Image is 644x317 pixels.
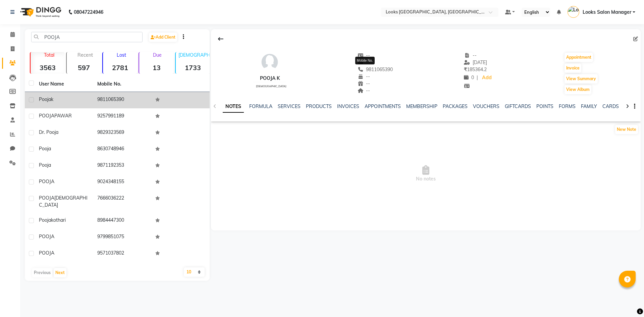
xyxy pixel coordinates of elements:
[581,103,597,109] a: FAMILY
[67,63,101,72] strong: 597
[93,229,152,246] td: 9799851075
[306,103,332,109] a: PRODUCTS
[214,33,228,45] div: Back to Client
[536,103,553,109] a: POINTS
[31,32,143,42] input: Search by Name/Mobile/Email/Code
[93,246,152,262] td: 9571037802
[249,103,272,109] a: FORMULA
[17,3,63,21] img: logo
[358,73,370,80] span: --
[39,96,51,102] span: Pooja
[54,113,72,119] span: PAWAR
[39,217,51,223] span: pooja
[39,146,51,152] span: pooja
[464,52,477,58] span: --
[473,103,499,109] a: VOUCHERS
[365,103,401,109] a: APPOINTMENTS
[93,191,152,213] td: 7666036222
[223,101,244,113] a: NOTES
[93,108,152,125] td: 9257991189
[31,63,65,72] strong: 3563
[39,162,51,168] span: pooja
[39,250,54,256] span: POOJA
[565,74,598,84] button: View Summary
[565,85,591,94] button: View Album
[74,3,103,21] b: 08047224946
[464,74,474,81] span: 0
[51,96,53,102] span: k
[565,63,581,73] button: Invoice
[477,74,478,81] span: |
[176,63,210,72] strong: 1733
[54,268,66,277] button: Next
[39,233,54,240] span: POOJA
[464,59,487,65] span: [DATE]
[355,57,375,64] div: Mobile No.
[358,66,393,72] span: 9811065390
[93,125,152,141] td: 9829323569
[481,73,492,83] a: Add
[260,52,280,72] img: avatar
[93,158,152,174] td: 9871192353
[93,76,152,92] th: Mobile No.
[253,75,286,82] div: Pooja k
[559,103,576,109] a: FORMS
[39,195,54,201] span: POOJA
[568,6,579,18] img: Looks Salon Manager
[256,85,286,88] span: [DEMOGRAPHIC_DATA]
[278,103,301,109] a: SERVICES
[211,140,641,207] span: No notes
[337,103,359,109] a: INVOICES
[106,52,137,58] p: Lost
[39,195,88,208] span: [DEMOGRAPHIC_DATA]
[39,129,58,135] span: Dr. pooja
[93,213,152,229] td: 8984447300
[141,52,173,58] p: Due
[464,66,487,72] span: 185364.2
[93,92,152,108] td: 9811065390
[35,76,93,92] th: User Name
[93,141,152,158] td: 8630748946
[39,178,54,184] span: POOJA
[33,52,65,58] p: Total
[602,103,619,109] a: CARDS
[505,103,531,109] a: GIFTCARDS
[464,66,467,72] span: ₹
[406,103,437,109] a: MEMBERSHIP
[358,88,370,94] span: --
[178,52,210,58] p: [DEMOGRAPHIC_DATA]
[39,113,54,119] span: POOJA
[443,103,468,109] a: PACKAGES
[358,81,370,87] span: --
[615,125,638,134] button: New Note
[565,53,593,62] button: Appointment
[69,52,101,58] p: Recent
[139,63,173,72] strong: 13
[51,217,66,223] span: kothari
[583,9,631,16] span: Looks Salon Manager
[93,174,152,191] td: 9024348155
[358,52,370,58] span: --
[103,63,137,72] strong: 2781
[149,33,177,42] a: Add Client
